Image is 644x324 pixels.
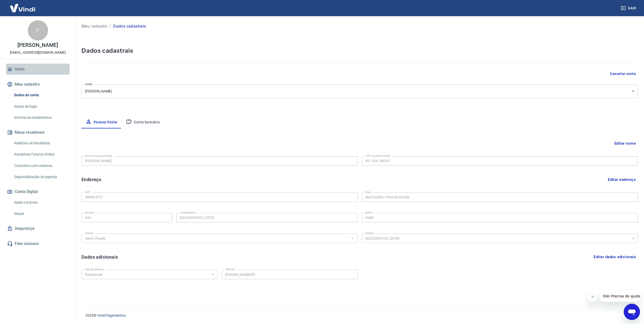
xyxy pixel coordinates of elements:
a: Recebíveis Futuros Online [12,149,70,160]
iframe: Fechar mensagem [588,292,598,302]
a: Dados da conta [12,90,70,100]
button: Conta bancária [122,116,164,128]
a: Meu cadastro [81,23,107,29]
button: Editar endereço [606,175,638,184]
a: Contratos com credores [12,161,70,171]
p: 2025 © [86,313,632,318]
a: Relatório de Recebíveis [12,138,70,148]
button: Editar dados adicionais [592,252,638,262]
label: Bairro [365,211,372,215]
button: Pessoa titular [81,116,122,128]
a: Informe de rendimentos [12,112,70,123]
label: Conta [85,82,92,86]
div: [PERSON_NAME] [81,85,638,98]
label: Rua [365,190,370,194]
label: Tipo de telefone [85,268,103,271]
label: Número [85,211,94,215]
div: F [28,20,48,41]
button: Meus recebíveis [6,127,70,138]
a: Disponibilização de agenda [12,172,70,182]
span: Olá! Precisa de ajuda? [3,4,43,8]
input: Digite aqui algumas palavras para buscar a cidade [83,235,348,241]
p: / [109,23,111,29]
button: Editar nome [612,139,638,148]
h6: Dados adicionais [81,254,118,260]
a: Início [6,64,70,75]
label: Telefone [225,268,235,271]
h5: Dados cadastrais [81,47,638,55]
a: Vindi Pagamentos [97,313,126,317]
a: Dados de login [12,101,70,112]
p: Dados cadastrais [113,23,146,29]
button: Meu cadastro [6,79,70,90]
a: Saldo e Extrato [12,197,70,208]
h6: Endereço [81,176,101,183]
label: Complemento [180,211,196,215]
button: Sair [620,4,638,13]
label: Cidade [85,231,93,235]
label: Estado [365,231,374,235]
label: CEP [85,190,90,194]
p: [EMAIL_ADDRESS][DOMAIN_NAME] [10,50,66,55]
a: Segurança [6,223,70,234]
iframe: Mensagem da empresa [600,291,640,302]
button: Conta Digital [6,186,70,197]
label: Nome da pessoa titular [85,154,112,158]
p: [PERSON_NAME] [17,43,58,48]
a: Fale conosco [6,238,70,249]
a: Saque [12,208,70,219]
label: CPF da pessoa titular [365,154,390,158]
button: Cancelar conta [608,69,638,79]
img: Vindi [6,0,39,16]
iframe: Botão para abrir a janela de mensagens [624,304,640,320]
